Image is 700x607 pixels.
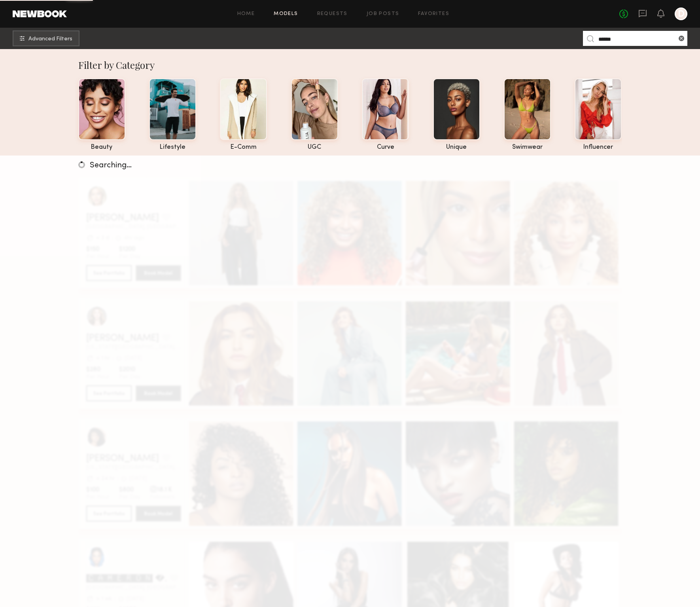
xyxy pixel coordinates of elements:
[13,30,79,46] button: Advanced Filters
[418,11,449,17] a: Favorites
[28,36,72,42] span: Advanced Filters
[675,8,687,20] a: D
[220,144,267,151] div: e-comm
[317,11,348,17] a: Requests
[504,144,551,151] div: swimwear
[367,11,399,17] a: Job Posts
[433,144,480,151] div: unique
[78,59,622,71] div: Filter by Category
[237,11,255,17] a: Home
[149,144,196,151] div: lifestyle
[291,144,338,151] div: UGC
[575,144,622,151] div: influencer
[78,144,125,151] div: beauty
[362,144,409,151] div: curve
[274,11,298,17] a: Models
[90,162,132,169] span: Searching…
